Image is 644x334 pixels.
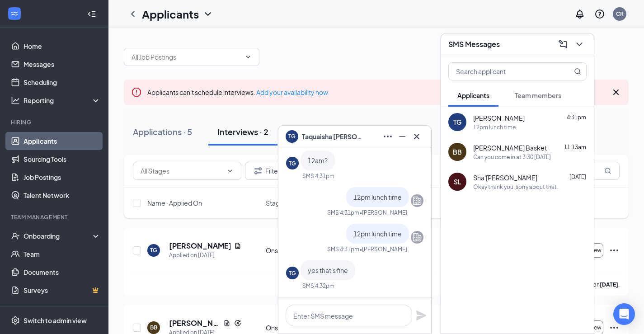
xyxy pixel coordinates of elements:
div: BB [453,147,462,156]
div: SMS 4:31pm [302,172,334,180]
div: Applied on [DATE] [169,251,241,260]
svg: ComposeMessage [558,39,569,50]
b: [DATE] [600,281,618,288]
button: ChevronDown [572,37,587,52]
svg: Minimize [397,131,408,142]
span: Sha'[PERSON_NAME] [473,173,537,182]
div: Switch to admin view [24,316,87,325]
svg: Ellipses [609,245,620,256]
a: Scheduling [24,73,101,91]
div: SMS 4:31pm [327,245,359,253]
svg: Error [131,87,142,98]
div: BB [150,324,157,331]
div: Onsite Interview [266,323,322,332]
div: Applications · 5 [133,126,192,137]
span: Taquaisha [PERSON_NAME] [302,132,365,141]
div: TG [289,160,296,167]
a: Sourcing Tools [24,150,101,168]
div: Okay thank you, sorry about that. [473,183,558,191]
span: 11:13am [564,144,586,151]
svg: WorkstreamLogo [10,9,19,18]
input: All Stages [141,166,223,176]
input: All Job Postings [132,52,241,62]
a: Messages [24,55,101,73]
span: • [PERSON_NAME] [359,209,407,216]
div: Team Management [11,213,99,221]
button: Cross [409,129,424,144]
svg: Reapply [234,320,241,327]
svg: Ellipses [382,131,393,142]
svg: ChevronDown [244,53,252,61]
div: 12pm lunch time [473,123,516,131]
a: Home [24,37,101,55]
button: Minimize [395,129,409,144]
svg: ChevronDown [226,167,234,174]
div: SMS 4:32pm [302,282,334,290]
div: Onboarding [24,231,93,240]
span: Stage [266,198,284,207]
span: Applicants can't schedule interviews. [147,88,328,96]
div: Open Intercom Messenger [613,303,635,325]
h5: [PERSON_NAME] Basket [169,318,220,328]
div: SMS 4:31pm [327,209,359,216]
span: • [PERSON_NAME] [359,245,407,253]
h3: SMS Messages [448,39,500,49]
a: SurveysCrown [24,281,101,299]
svg: Document [234,242,241,249]
svg: ChevronDown [202,9,213,19]
svg: Cross [611,87,621,98]
div: TG [150,246,157,254]
svg: Company [412,195,423,206]
a: Add your availability now [256,88,328,96]
button: ComposeMessage [556,37,570,52]
input: Search applicant [449,63,556,80]
h1: Applicants [142,6,199,22]
span: [DATE] [569,174,586,180]
h5: [PERSON_NAME] [169,241,230,251]
svg: Plane [416,310,427,321]
svg: Notifications [574,9,585,19]
div: Hiring [11,118,99,126]
span: Team members [515,91,561,99]
div: Can you come in at 3:30 [DATE] [473,153,551,161]
svg: UserCheck [11,231,20,240]
svg: MagnifyingGlass [574,68,581,75]
svg: MagnifyingGlass [604,167,611,174]
span: yes that's fine [308,266,348,274]
div: TG [289,269,296,277]
div: SL [454,177,461,186]
a: Talent Network [24,186,101,204]
button: Filter Filters [245,162,291,180]
span: 12pm lunch time [353,193,402,201]
span: 12am? [308,156,328,165]
svg: Collapse [87,9,96,19]
span: Name · Applied On [147,198,202,207]
span: 12pm lunch time [353,230,402,238]
div: Onsite Interview [266,246,322,255]
span: [PERSON_NAME] Basket [473,143,547,152]
span: [PERSON_NAME] [473,113,525,122]
svg: Ellipses [609,322,620,333]
svg: ChevronLeft [127,9,138,19]
div: CR [616,10,624,18]
svg: ChevronDown [574,39,585,50]
svg: Filter [253,165,263,176]
a: Applicants [24,132,101,150]
a: Job Postings [24,168,101,186]
svg: Company [412,232,423,243]
svg: Document [223,320,230,327]
div: Reporting [24,96,101,105]
div: Interviews · 2 [217,126,268,137]
svg: Analysis [11,96,20,105]
a: Team [24,245,101,263]
a: Documents [24,263,101,281]
svg: QuestionInfo [594,9,605,19]
svg: Cross [411,131,422,142]
svg: Settings [11,316,20,325]
div: TG [453,118,461,127]
button: Ellipses [381,129,395,144]
span: 4:31pm [567,114,586,121]
span: Applicants [457,91,489,99]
